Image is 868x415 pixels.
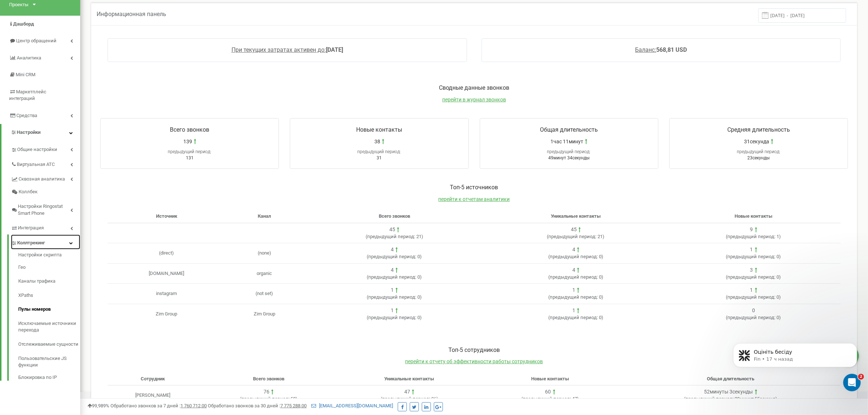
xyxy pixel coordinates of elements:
span: ( 0 ) [726,315,781,320]
span: предыдущий период: [357,149,401,154]
span: предыдущий период: [728,294,776,300]
td: organic [225,263,304,284]
span: ( 36 ) [381,396,438,402]
span: ( 1 ) [726,234,781,239]
span: Коллтрекинг [17,240,45,247]
span: 131 [186,155,194,160]
span: предыдущий период: [368,315,416,320]
span: Сводные данные звонков [439,84,509,91]
div: 1 [391,307,394,314]
a: XPaths [18,288,80,303]
a: Отслеживаемые сущности [18,337,80,352]
span: При текущих затратах активен до: [231,46,326,53]
span: Всего звонков [379,213,410,219]
span: Средства [16,113,37,118]
span: предыдущий период: [368,274,416,280]
span: Всего звонков [170,126,209,133]
td: Zim Group [225,304,304,324]
span: перейти в журнал звонков [442,97,506,102]
span: Toп-5 источников [450,184,498,191]
div: 4 [391,246,394,253]
a: Гео [18,260,80,275]
span: предыдущий период: [728,234,776,239]
span: ( 21 ) [366,234,423,239]
span: Баланс: [635,46,656,53]
div: 4 [391,267,394,274]
span: 49минут 34секунды [548,155,589,160]
span: ( 0 ) [548,274,603,280]
iframe: Intercom notifications сообщение [722,328,868,395]
a: Коллбек [11,186,80,198]
span: Toп-5 сотрудников [448,346,500,353]
span: Новые контакты [735,213,772,219]
a: Виртуальная АТС [11,156,80,171]
span: Центр обращений [16,38,57,43]
a: Пользовательские JS функции [18,352,80,372]
a: Коллтрекинг [11,234,80,249]
a: Общие настройки [11,141,80,156]
span: Коллбек [19,189,38,195]
span: Информационная панель [97,11,166,18]
span: Mini CRM [16,72,35,77]
span: Виртуальная АТС [17,161,55,168]
div: 1 [750,246,753,253]
span: предыдущий период: [368,254,416,259]
span: 38 [374,138,380,145]
span: ( 47 ) [521,396,579,402]
span: ( 0 ) [367,294,422,300]
span: предыдущий период: [728,254,776,259]
span: предыдущий период: [367,234,415,239]
a: Настройки [1,124,80,141]
span: предыдущий период: [550,274,598,280]
div: 1 [750,287,753,294]
td: (direct) [108,243,225,264]
a: Баланс:568,81 USD [635,46,687,53]
div: Проекты [9,1,28,8]
span: ( 0 ) [548,294,603,300]
div: 45 [389,226,395,233]
div: 76 [264,388,269,396]
span: предыдущий период: [168,149,211,154]
span: Аналитика [17,55,41,61]
span: Обработано звонков за 7 дней : [110,403,207,408]
span: Средняя длительность [727,126,790,133]
span: ( 0 ) [726,294,781,300]
span: Интеграция [18,225,44,232]
div: 45 [571,226,577,233]
span: ( 21 ) [547,234,604,239]
a: перейти к отчету об эффективности работы сотрудников [405,358,543,364]
span: Дашборд [13,21,34,27]
a: Интеграция [11,220,80,234]
div: 3 [750,267,753,274]
span: 99,989% [87,403,109,408]
td: Zim Group [108,304,225,324]
span: Общая длительность [540,126,598,133]
a: Блокировка по IP [18,372,80,381]
div: 4 [572,267,575,274]
span: ( 0 ) [367,315,422,320]
td: [DOMAIN_NAME] [108,263,225,284]
span: Уникальные контакты [384,376,434,381]
div: 0 [752,307,755,314]
span: Маркетплейс интеграций [9,89,46,101]
div: 9 [750,226,753,233]
span: предыдущий период: [685,396,733,402]
span: ( 29минут 55секунд ) [684,396,777,402]
a: Пулы номеров [18,302,80,317]
span: 31секунда [744,138,769,145]
span: Обработано звонков за 30 дней : [208,403,307,408]
span: предыдущий период: [548,234,596,239]
span: Новые контакты [356,126,402,133]
span: предыдущий период: [550,315,598,320]
span: предыдущий период: [728,315,776,320]
a: перейти к отчетам аналитики [439,196,510,202]
a: Исключаемые источники перехода [18,317,80,337]
span: Канал [258,213,271,219]
span: ( 0 ) [548,315,603,320]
